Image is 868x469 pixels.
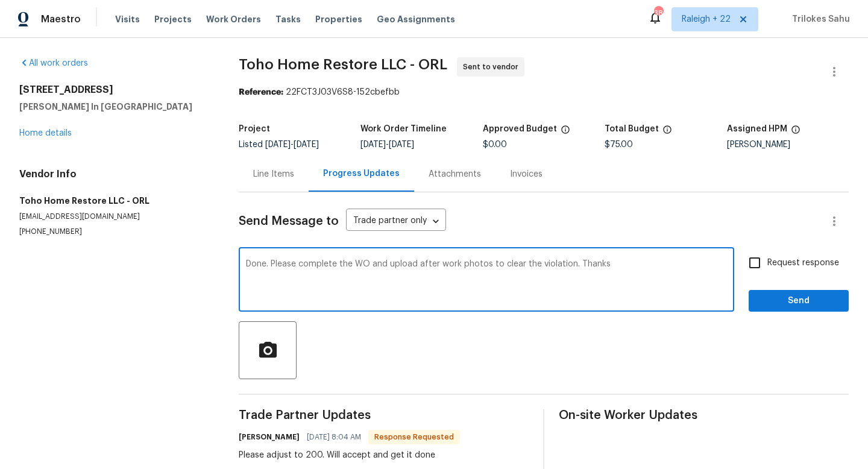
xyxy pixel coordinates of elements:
p: [EMAIL_ADDRESS][DOMAIN_NAME] [19,212,210,222]
h2: [STREET_ADDRESS] [19,84,210,96]
span: [DATE] [389,140,414,149]
span: Work Orders [206,13,261,25]
span: The total cost of line items that have been approved by both Opendoor and the Trade Partner. This... [561,125,570,140]
div: 22FCT3J03V6S8-152cbefbb [239,86,849,98]
b: Reference: [239,88,283,96]
div: Attachments [429,168,481,180]
div: [PERSON_NAME] [727,140,849,149]
h5: Approved Budget [483,125,557,133]
a: All work orders [19,59,88,68]
h5: Work Order Timeline [360,125,447,133]
span: Response Requested [370,431,459,443]
span: Toho Home Restore LLC - ORL [239,57,447,72]
span: $75.00 [605,140,633,149]
span: Trade Partner Updates [239,409,529,421]
div: Progress Updates [323,168,400,180]
h5: Total Budget [605,125,659,133]
span: $0.00 [483,140,507,149]
span: Send Message to [239,215,339,227]
h4: Vendor Info [19,168,210,180]
div: Line Items [253,168,294,180]
div: Trade partner only [346,212,446,231]
h6: [PERSON_NAME] [239,431,300,443]
span: Properties [315,13,362,25]
span: Geo Assignments [377,13,455,25]
textarea: Done. Please complete the WO and upload after work photos to clear the violation. Thanks [246,260,727,302]
span: - [265,140,319,149]
span: [DATE] [360,140,386,149]
h5: Toho Home Restore LLC - ORL [19,195,210,207]
p: [PHONE_NUMBER] [19,227,210,237]
span: Request response [767,257,839,269]
span: [DATE] [294,140,319,149]
span: Sent to vendor [463,61,523,73]
span: Visits [115,13,140,25]
span: [DATE] 8:04 AM [307,431,361,443]
span: Raleigh + 22 [682,13,731,25]
div: Please adjust to 200. Will accept and get it done [239,449,460,461]
div: Invoices [510,168,542,180]
span: On-site Worker Updates [559,409,849,421]
span: Maestro [41,13,81,25]
span: - [360,140,414,149]
div: 384 [654,7,662,19]
span: [DATE] [265,140,291,149]
span: The total cost of line items that have been proposed by Opendoor. This sum includes line items th... [662,125,672,140]
span: Projects [154,13,192,25]
button: Send [749,290,849,312]
span: The hpm assigned to this work order. [791,125,800,140]
h5: [PERSON_NAME] In [GEOGRAPHIC_DATA] [19,101,210,113]
span: Tasks [275,15,301,24]
a: Home details [19,129,72,137]
h5: Project [239,125,270,133]
span: Trilokes Sahu [787,13,850,25]
h5: Assigned HPM [727,125,787,133]
span: Send [758,294,839,309]
span: Listed [239,140,319,149]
